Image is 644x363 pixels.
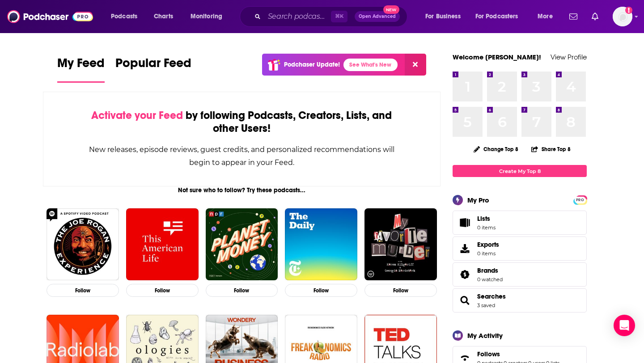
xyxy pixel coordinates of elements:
span: ⌘ K [331,11,347,22]
a: Charts [148,9,178,24]
button: Follow [126,284,199,297]
span: Brands [453,262,587,287]
span: PRO [575,197,585,203]
div: by following Podcasts, Creators, Lists, and other Users! [88,109,395,135]
span: My Feed [57,55,105,76]
img: The Joe Rogan Experience [47,208,119,281]
button: Share Top 8 [531,140,571,158]
svg: Add a profile image [625,7,632,14]
span: 0 items [477,250,499,257]
span: Popular Feed [115,55,191,76]
a: Searches [477,292,506,300]
p: Podchaser Update! [284,61,340,68]
button: Follow [285,284,357,297]
a: Lists [453,211,587,235]
span: Podcasts [111,10,137,23]
input: Search podcasts, credits, & more... [264,9,331,24]
button: Follow [364,284,437,297]
button: open menu [184,9,234,24]
span: Exports [456,242,474,255]
img: Planet Money [206,208,278,281]
span: Monitoring [191,10,222,23]
span: Follows [477,350,500,358]
img: This American Life [126,208,199,281]
a: Create My Top 8 [453,165,587,177]
img: Podchaser - Follow, Share and Rate Podcasts [7,8,93,25]
span: Lists [477,215,490,223]
div: Not sure who to follow? Try these podcasts... [43,186,441,194]
button: open menu [419,9,472,24]
span: Searches [453,288,587,312]
span: Lists [477,215,496,223]
img: User Profile [613,7,632,26]
img: My Favorite Murder with Karen Kilgariff and Georgia Hardstark [364,208,437,281]
img: The Daily [285,208,357,281]
a: See What's New [343,59,398,71]
a: Popular Feed [115,55,191,83]
span: For Podcasters [475,10,518,23]
span: Brands [477,266,498,274]
a: Brands [456,268,474,281]
a: 3 saved [477,302,495,308]
span: More [538,10,553,23]
span: Lists [456,216,474,229]
span: For Business [425,10,461,23]
button: open menu [470,9,531,24]
span: New [383,5,399,14]
a: Exports [453,236,587,261]
button: Open AdvancedNew [355,11,400,22]
a: Follows [477,350,559,358]
div: My Activity [467,331,503,340]
button: Follow [206,284,278,297]
span: 0 items [477,224,496,231]
span: Exports [477,241,499,249]
a: PRO [575,196,585,203]
span: Logged in as ashleyswett [613,7,632,26]
a: My Feed [57,55,105,83]
a: Show notifications dropdown [566,9,581,24]
button: Change Top 8 [468,144,524,155]
a: Welcome [PERSON_NAME]! [453,53,541,61]
a: Show notifications dropdown [588,9,602,24]
span: Charts [154,10,173,23]
div: Open Intercom Messenger [614,315,635,336]
button: Follow [47,284,119,297]
a: Brands [477,266,503,274]
a: 0 watched [477,276,503,283]
button: open menu [105,9,149,24]
div: My Pro [467,196,489,204]
a: Searches [456,294,474,307]
span: Activate your Feed [91,109,183,122]
span: Open Advanced [359,14,396,19]
button: Show profile menu [613,7,632,26]
div: Search podcasts, credits, & more... [248,6,416,27]
div: New releases, episode reviews, guest credits, and personalized recommendations will begin to appe... [88,143,395,169]
a: View Profile [551,53,587,61]
button: open menu [531,9,564,24]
